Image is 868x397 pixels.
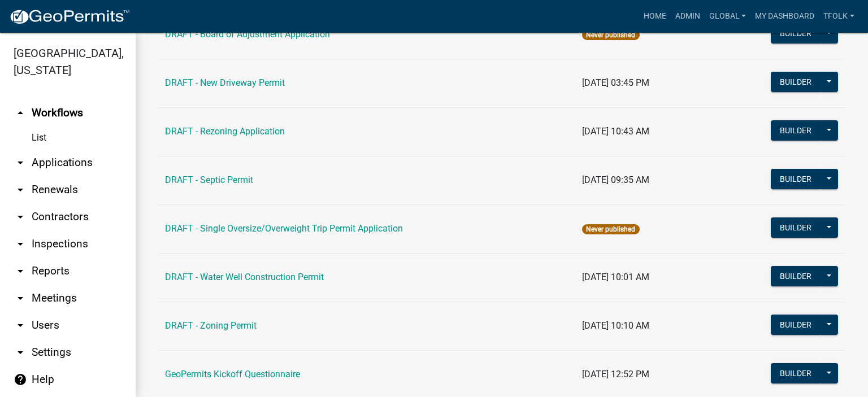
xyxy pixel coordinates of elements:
[165,272,324,282] a: DRAFT - Water Well Construction Permit
[14,264,27,278] i: arrow_drop_down
[165,126,285,137] a: DRAFT - Rezoning Application
[165,29,330,40] a: DRAFT - Board of Adjustment Application
[771,363,821,383] button: Builder
[14,237,27,251] i: arrow_drop_down
[771,217,821,238] button: Builder
[14,373,27,386] i: help
[639,6,671,27] a: Home
[14,346,27,359] i: arrow_drop_down
[771,120,821,141] button: Builder
[165,223,403,234] a: DRAFT - Single Oversize/Overweight Trip Permit Application
[582,77,649,88] span: [DATE] 03:45 PM
[582,224,639,234] span: Never published
[771,266,821,286] button: Builder
[750,6,819,27] a: My Dashboard
[165,77,285,88] a: DRAFT - New Driveway Permit
[705,6,751,27] a: Global
[582,272,649,282] span: [DATE] 10:01 AM
[771,315,821,335] button: Builder
[14,156,27,169] i: arrow_drop_down
[582,320,649,331] span: [DATE] 10:10 AM
[14,210,27,224] i: arrow_drop_down
[582,126,649,137] span: [DATE] 10:43 AM
[14,106,27,120] i: arrow_drop_up
[14,319,27,332] i: arrow_drop_down
[165,174,253,185] a: DRAFT - Septic Permit
[771,169,821,189] button: Builder
[819,6,859,27] a: tfolk
[165,369,300,379] a: GeoPermits Kickoff Questionnaire
[582,174,649,185] span: [DATE] 09:35 AM
[14,291,27,305] i: arrow_drop_down
[771,72,821,92] button: Builder
[671,6,705,27] a: Admin
[165,320,257,331] a: DRAFT - Zoning Permit
[14,183,27,197] i: arrow_drop_down
[582,30,639,40] span: Never published
[582,369,649,379] span: [DATE] 12:52 PM
[771,23,821,43] button: Builder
